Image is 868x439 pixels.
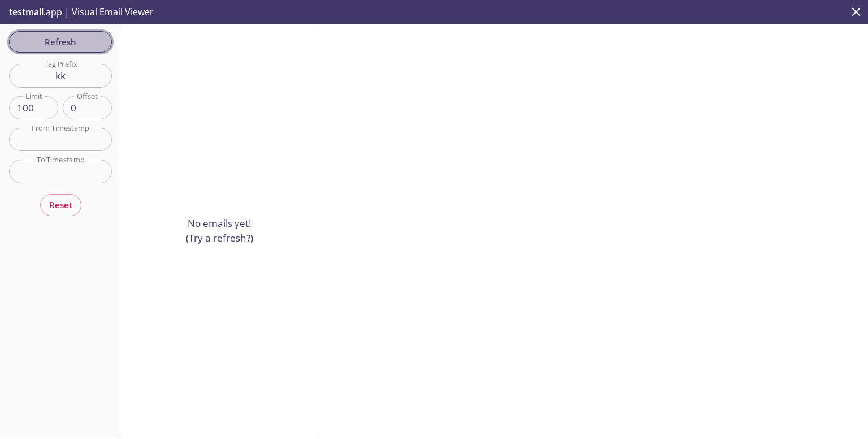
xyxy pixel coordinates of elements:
[40,194,81,216] button: Reset
[9,31,112,53] button: Refresh
[49,197,72,212] span: Reset
[9,6,44,18] span: testmail
[18,35,103,49] span: Refresh
[186,216,253,245] p: No emails yet! (Try a refresh?)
